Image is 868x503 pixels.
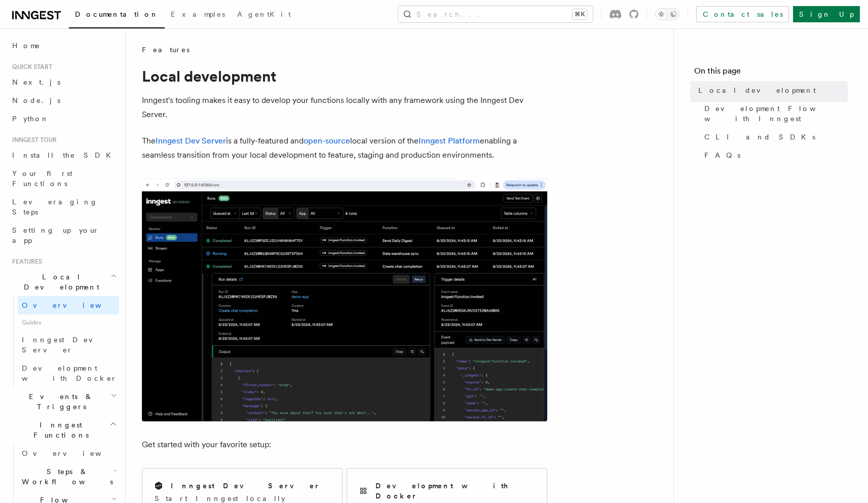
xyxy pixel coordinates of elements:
[8,193,119,221] a: Leveraging Steps
[12,41,41,51] span: Home
[8,164,119,193] a: Your first Functions
[8,110,119,128] a: Python
[12,169,72,188] span: Your first Functions
[142,45,190,55] span: Features
[700,99,848,128] a: Development Flow with Inngest
[142,134,547,162] p: The is a fully-featured and local version of the enabling a seamless transition from your local d...
[8,268,119,296] button: Local Development
[698,85,816,95] span: Local development
[18,314,119,331] span: Guides
[69,3,165,28] a: Documentation
[12,78,60,86] span: Next.js
[237,10,291,18] span: AgentKit
[655,8,680,20] button: Toggle dark mode
[304,136,350,146] a: open-source
[398,6,593,22] button: Search...⌘K
[18,444,119,462] a: Overview
[22,301,126,309] span: Overview
[18,359,119,387] a: Development with Docker
[12,198,98,216] span: Leveraging Steps
[12,151,117,159] span: Install the SDK
[704,150,740,160] span: FAQs
[142,438,547,452] p: Get started with your favorite setup:
[142,93,547,122] p: Inngest's tooling makes it easy to develop your functions locally with any framework using the In...
[156,136,226,146] a: Inngest Dev Server
[75,10,159,18] span: Documentation
[142,67,547,85] h1: Local development
[696,6,789,22] a: Contact sales
[573,9,587,19] kbd: ⌘K
[231,3,297,27] a: AgentKit
[694,81,848,99] a: Local development
[12,96,60,104] span: Node.js
[704,103,848,124] span: Development Flow with Inngest
[8,73,119,91] a: Next.js
[704,132,815,142] span: CLI and SDKs
[18,331,119,359] a: Inngest Dev Server
[8,296,119,387] div: Local Development
[18,466,113,487] span: Steps & Workflows
[793,6,860,22] a: Sign Up
[142,178,547,421] img: The Inngest Dev Server on the Functions page
[8,387,119,416] button: Events & Triggers
[8,272,110,292] span: Local Development
[18,296,119,314] a: Overview
[12,115,49,123] span: Python
[8,221,119,249] a: Setting up your app
[171,10,225,18] span: Examples
[419,136,480,146] a: Inngest Platform
[165,3,231,27] a: Examples
[700,146,848,164] a: FAQs
[8,258,42,266] span: Features
[12,226,99,244] span: Setting up your app
[8,37,119,55] a: Home
[22,364,117,382] span: Development with Docker
[171,481,320,491] h2: Inngest Dev Server
[375,481,535,501] h2: Development with Docker
[8,63,52,71] span: Quick start
[8,136,57,144] span: Inngest tour
[8,416,119,444] button: Inngest Functions
[8,91,119,110] a: Node.js
[700,128,848,146] a: CLI and SDKs
[22,336,108,354] span: Inngest Dev Server
[8,420,109,440] span: Inngest Functions
[8,391,110,412] span: Events & Triggers
[694,65,848,81] h4: On this page
[8,146,119,164] a: Install the SDK
[22,449,126,457] span: Overview
[18,462,119,491] button: Steps & Workflows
